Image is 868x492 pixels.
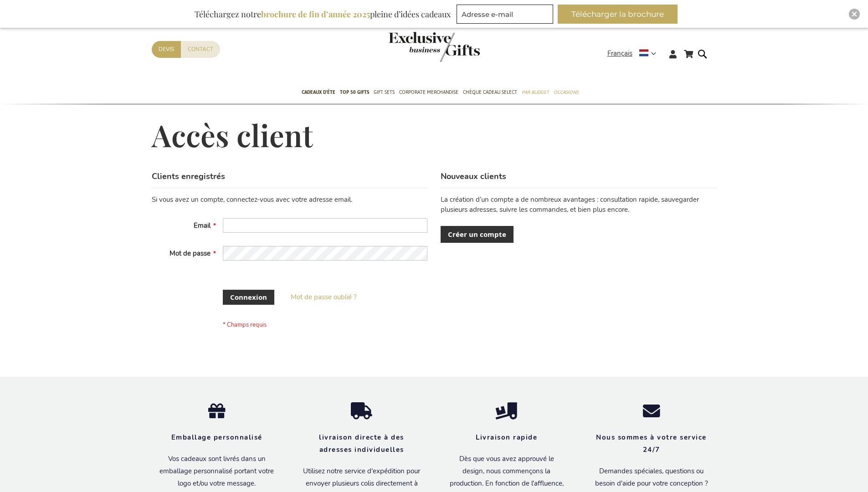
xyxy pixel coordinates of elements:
p: Vos cadeaux sont livrés dans un emballage personnalisé portant votre logo et/ou votre message. [158,453,276,490]
span: Français [607,48,632,59]
a: TOP 50 Gifts [340,82,369,104]
img: Close [852,11,857,17]
button: Connexion [223,290,274,305]
span: Corporate Merchandise [399,87,458,97]
a: Corporate Merchandise [399,82,458,104]
a: Occasions [554,82,578,104]
form: marketing offers and promotions [457,5,556,26]
input: Adresse e-mail [457,5,553,24]
strong: Nous sommes à votre service 24/7 [596,433,707,454]
span: Par budget [522,87,549,97]
span: Créer un compte [448,230,506,239]
a: Devis [152,41,181,58]
img: Exclusive Business gifts logo [389,32,480,62]
strong: Emballage personnalisé [171,433,262,442]
strong: Nouveaux clients [441,171,506,182]
a: Créer un compte [441,226,514,243]
a: Contact [181,41,220,58]
a: store logo [389,32,434,62]
strong: Clients enregistrés [152,171,225,182]
a: Gift Sets [374,82,395,104]
p: La création d’un compte a de nombreux avantages : consultation rapide, sauvegarder plusieurs adre... [441,195,716,215]
strong: livraison directe à des adresses individuelles [319,433,404,454]
a: Chèque Cadeau Select [463,82,517,104]
a: Cadeaux D'Éte [302,82,335,104]
span: Mot de passe [169,249,211,258]
div: Close [849,9,860,20]
div: Téléchargez notre pleine d’idées cadeaux [190,5,455,24]
strong: Livraison rapide [476,433,537,442]
span: TOP 50 Gifts [340,87,369,97]
span: Occasions [554,87,578,97]
a: Par budget [522,82,549,104]
button: Télécharger la brochure [558,5,678,24]
b: brochure de fin d’année 2025 [261,9,370,20]
div: Si vous avez un compte, connectez-vous avec votre adresse email. [152,195,427,205]
span: Chèque Cadeau Select [463,87,517,97]
span: Email [194,221,211,230]
input: Email [223,218,427,233]
span: Connexion [230,292,267,302]
span: Cadeaux D'Éte [302,87,335,97]
a: Mot de passe oublié ? [291,292,357,302]
span: Gift Sets [374,87,395,97]
span: Accès client [152,115,313,154]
